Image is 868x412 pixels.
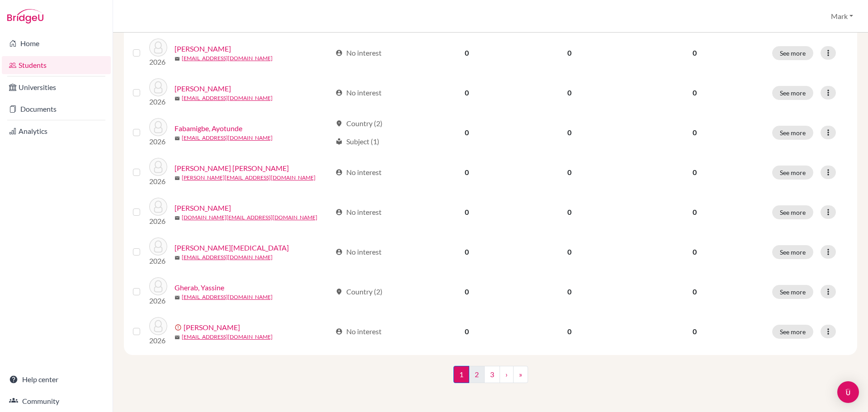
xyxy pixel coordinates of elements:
td: 0 [417,152,517,192]
span: account_circle [335,49,343,57]
a: 2 [469,366,485,383]
button: See more [772,166,813,180]
td: 0 [517,33,622,73]
span: mail [175,295,180,300]
a: [PERSON_NAME][MEDICAL_DATA] [175,242,289,253]
p: 2026 [149,136,167,147]
button: See more [772,285,813,299]
span: account_circle [335,328,343,335]
p: 0 [628,207,761,218]
a: Fabamigbe, Ayotunde [175,123,242,134]
span: mail [175,136,180,141]
td: 0 [517,73,622,113]
p: 0 [628,127,761,138]
button: See more [772,245,813,259]
td: 0 [417,272,517,312]
img: Gherab, Yassine [149,277,167,295]
a: Home [2,34,111,52]
td: 0 [517,152,622,192]
a: Universities [2,78,111,96]
img: Fabamigbe, Ayotunde [149,118,167,136]
a: [EMAIL_ADDRESS][DOMAIN_NAME] [182,94,273,102]
p: 0 [628,167,761,178]
button: See more [772,205,813,219]
img: Gardiner, Skyla [149,237,167,256]
a: Analytics [2,122,111,140]
img: Ferreira Teles, Ryan [149,158,167,176]
td: 0 [417,113,517,152]
a: [PERSON_NAME] [175,203,231,213]
button: Mark [827,8,857,25]
a: [EMAIL_ADDRESS][DOMAIN_NAME] [182,54,273,62]
td: 0 [517,192,622,232]
div: No interest [335,167,382,178]
p: 0 [628,87,761,98]
img: Bridge-U [7,9,43,24]
nav: ... [453,366,528,390]
div: Subject (1) [335,136,379,147]
td: 0 [417,312,517,351]
img: Errando Garcia, Laia [149,78,167,96]
p: 2026 [149,256,167,266]
a: Community [2,392,111,410]
a: Documents [2,100,111,118]
td: 0 [517,272,622,312]
a: Gherab, Yassine [175,282,224,293]
a: [PERSON_NAME][EMAIL_ADDRESS][DOMAIN_NAME] [182,174,316,182]
span: account_circle [335,248,343,256]
div: No interest [335,326,382,337]
p: 2026 [149,96,167,107]
div: No interest [335,207,382,218]
span: location_on [335,120,343,127]
div: No interest [335,246,382,257]
td: 0 [517,312,622,351]
a: Students [2,56,111,74]
button: See more [772,46,813,60]
div: No interest [335,87,382,98]
a: › [500,366,514,383]
button: See more [772,86,813,100]
a: [PERSON_NAME] [184,322,240,333]
td: 0 [517,113,622,152]
a: Help center [2,370,111,388]
td: 0 [417,232,517,272]
p: 2026 [149,295,167,306]
a: » [513,366,528,383]
span: mail [175,56,180,62]
img: Fundaro, Gabriele [149,198,167,216]
span: account_circle [335,208,343,216]
a: [EMAIL_ADDRESS][DOMAIN_NAME] [182,134,273,142]
span: mail [175,96,180,101]
span: mail [175,335,180,340]
div: Country (2) [335,286,382,297]
img: Gutowska, Karolina [149,317,167,335]
a: [DOMAIN_NAME][EMAIL_ADDRESS][DOMAIN_NAME] [182,213,317,222]
a: 3 [484,366,500,383]
span: 1 [453,366,469,383]
div: Country (2) [335,118,382,129]
td: 0 [517,232,622,272]
td: 0 [417,33,517,73]
button: See more [772,325,813,339]
a: [PERSON_NAME] [175,43,231,54]
div: Open Intercom Messenger [837,381,859,403]
p: 2026 [149,176,167,187]
p: 0 [628,246,761,257]
span: location_on [335,288,343,295]
span: mail [175,215,180,221]
div: No interest [335,47,382,58]
span: mail [175,175,180,181]
p: 0 [628,326,761,337]
a: [EMAIL_ADDRESS][DOMAIN_NAME] [182,333,273,341]
a: [EMAIL_ADDRESS][DOMAIN_NAME] [182,253,273,261]
img: Dmitriev, Kirill [149,38,167,57]
p: 2026 [149,216,167,227]
p: 2026 [149,335,167,346]
a: [EMAIL_ADDRESS][DOMAIN_NAME] [182,293,273,301]
span: error_outline [175,324,184,331]
p: 0 [628,286,761,297]
span: local_library [335,138,343,145]
span: account_circle [335,169,343,176]
a: [PERSON_NAME] [PERSON_NAME] [175,163,289,174]
td: 0 [417,192,517,232]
